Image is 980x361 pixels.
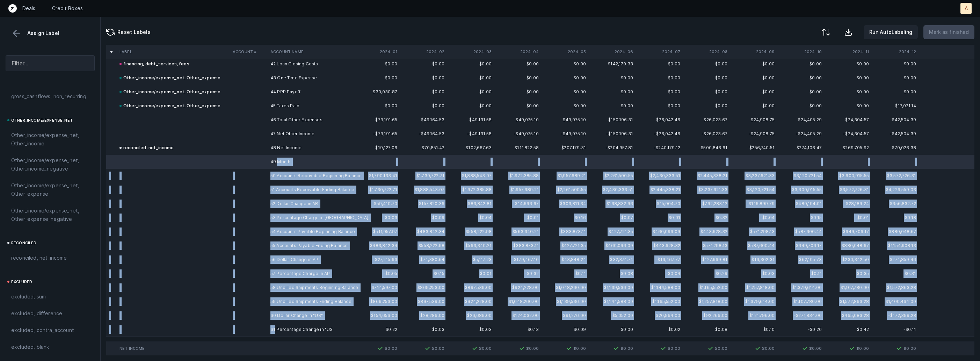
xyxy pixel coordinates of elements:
td: $383,873.11 [542,225,589,239]
td: -$0.05 [353,267,400,281]
td: $0.00 [683,57,730,71]
td: -$0.01 [494,211,542,225]
img: 7413b82b75c0d00168ab4a076994095f.svg [376,344,385,353]
td: 54 Accounts Payable Beginning Balance [268,225,353,239]
td: $1,257,818.00 [683,295,730,309]
td: $0.00 [494,85,542,99]
img: 7413b82b75c0d00168ab4a076994095f.svg [659,344,668,353]
td: $154,656.00 [353,309,400,323]
img: 7413b82b75c0d00168ab4a076994095f.svg [895,344,903,353]
td: $1,107,780.00 [825,281,872,295]
td: -$0.04 [730,211,777,225]
th: 2024-03 [447,45,494,59]
td: $1,154,908.13 [872,239,919,253]
td: $157,820.36 [400,197,447,211]
td: $1,257,818.00 [730,281,777,295]
td: $2,445,338.21 [683,169,730,183]
td: -$49,075.10 [542,127,589,141]
td: $0.00 [494,57,542,71]
td: $869,253.00 [400,281,447,295]
span: excluded, sum [11,293,46,301]
td: $0.29 [683,267,730,281]
td: $168,832.96 [589,197,636,211]
td: $0.00 [730,57,777,71]
td: $0.00 [353,99,400,113]
td: $15,004.70 [636,197,683,211]
td: $28,286.00 [400,309,447,323]
td: $121,796.00 [730,309,777,323]
td: $16,302.31 [730,253,777,267]
th: 2024-09 [730,45,777,59]
td: $17,021.14 [872,99,919,113]
td: $0.00 [447,57,494,71]
td: $42,504.39 [872,113,919,127]
td: $563,340.21 [494,225,542,239]
td: $3,572,726.31 [872,169,919,183]
img: 7413b82b75c0d00168ab4a076994095f.svg [754,344,762,353]
td: $0.00 [447,99,494,113]
td: $480,194.01 [777,197,825,211]
td: 59 Unbilled Shipments Ending Balance [268,295,353,309]
td: $3,572,726.31 [825,183,872,197]
th: Account # [230,45,268,59]
td: $83,842.81 [447,197,494,211]
td: $383,873.11 [494,239,542,253]
td: $1,572,863.28 [872,281,919,295]
td: $0.35 [825,267,872,281]
td: $0.00 [589,323,636,337]
td: $427,721.35 [542,239,589,253]
p: Deals [22,5,35,12]
td: $1,730,722.71 [400,169,447,183]
td: $3,237,621.33 [683,183,730,197]
td: $256,740.51 [730,141,777,155]
td: 52 Dollar Change in AR [268,197,353,211]
td: $483,842.34 [353,239,400,253]
td: 48 Net Income [268,141,353,155]
td: $0.00 [730,85,777,99]
td: -$14,696.67 [494,197,542,211]
td: $0.00 [872,85,919,99]
td: $0.00 [542,57,589,71]
td: -$172,399.28 [872,309,919,323]
img: 7413b82b75c0d00168ab4a076994095f.svg [848,344,856,353]
td: -$42,504.39 [872,127,919,141]
td: -$240,179.12 [636,141,683,155]
td: $897,539.00 [447,281,494,295]
td: $70,851.42 [400,141,447,155]
td: $0.00 [777,85,825,99]
td: $880,048.67 [872,225,919,239]
th: 2024-01 [353,45,400,59]
span: reconciled [11,239,37,247]
td: $0.00 [400,71,447,85]
td: $26,689.00 [447,309,494,323]
td: $5,052.00 [589,309,636,323]
td: $558,222.98 [400,239,447,253]
td: $0.07 [589,211,636,225]
td: $1,572,863.28 [825,295,872,309]
td: -$26,042.46 [636,127,683,141]
th: 2024-07 [636,45,683,59]
div: Other_income/expense_net, Other_expense [119,88,220,96]
td: $2,430,333.51 [636,169,683,183]
td: -$16,467.77 [636,253,683,267]
td: $649,706.17 [777,239,825,253]
td: $0.00 [777,71,825,85]
td: 50 Accounts Receivable Beginning Balance [268,169,353,183]
td: $897,539.00 [400,295,447,309]
td: $303,811.34 [542,197,589,211]
td: $0.01 [636,211,683,225]
td: 44 PPP Payoff [268,85,353,99]
td: -$26,023.67 [683,127,730,141]
td: $0.00 [683,71,730,85]
th: 2024-11 [825,45,872,59]
td: $792,283.12 [683,197,730,211]
td: $571,298.13 [730,225,777,239]
td: $0.00 [447,85,494,99]
td: 58 Unbilled Shipments Beginning Balance [268,281,353,295]
td: $20,964.00 [636,309,683,323]
span: Other_income/expense_net, Other_expense [11,181,89,198]
td: $0.00 [447,71,494,85]
td: $587,600.44 [730,239,777,253]
span: Other_income/expense_net, Other_expense_negative [11,207,89,223]
td: 60 Dollar Change in "US" [268,309,353,323]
